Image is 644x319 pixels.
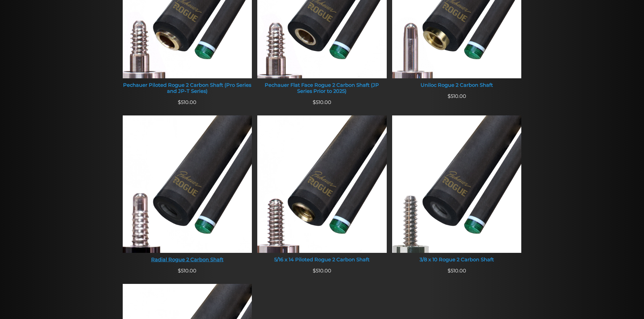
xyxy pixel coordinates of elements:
span: $ [313,99,316,105]
span: 510.00 [178,99,196,105]
div: Pechauer Piloted Rogue 2 Carbon Shaft (Pro Series and JP-T Series) [123,82,252,94]
span: 510.00 [313,99,331,105]
div: 5/16 x 14 Piloted Rogue 2 Carbon Shaft [257,257,387,263]
span: $ [178,99,181,105]
span: 510.00 [178,268,196,274]
span: $ [448,268,451,274]
span: 510.00 [313,268,331,274]
div: Radial Rogue 2 Carbon Shaft [123,257,252,263]
img: Radial Rogue 2 Carbon Shaft [123,115,252,253]
span: $ [178,268,181,274]
img: 5/16 x 14 Piloted Rogue 2 Carbon Shaft [257,115,387,253]
a: 3/8 x 10 Rogue 2 Carbon Shaft 3/8 x 10 Rogue 2 Carbon Shaft [392,115,522,267]
a: Radial Rogue 2 Carbon Shaft Radial Rogue 2 Carbon Shaft [123,115,252,267]
img: 3/8 x 10 Rogue 2 Carbon Shaft [392,115,522,253]
div: 3/8 x 10 Rogue 2 Carbon Shaft [392,257,522,263]
span: $ [313,268,316,274]
div: Pechauer Flat Face Rogue 2 Carbon Shaft (JP Series Prior to 2025) [257,82,387,94]
span: 510.00 [448,268,466,274]
div: Uniloc Rogue 2 Carbon Shaft [392,82,522,88]
span: 510.00 [448,93,466,99]
a: 5/16 x 14 Piloted Rogue 2 Carbon Shaft 5/16 x 14 Piloted Rogue 2 Carbon Shaft [257,115,387,267]
span: $ [448,93,451,99]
